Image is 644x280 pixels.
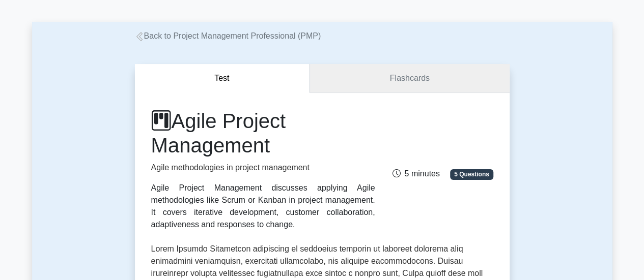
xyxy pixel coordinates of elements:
p: Agile methodologies in project management [151,162,375,174]
a: Flashcards [310,64,509,93]
span: 5 minutes [392,169,439,178]
a: Back to Project Management Professional (PMP) [135,32,321,40]
button: Test [135,64,310,93]
div: Agile Project Management discusses applying Agile methodologies like Scrum or Kanban in project m... [151,182,375,231]
h1: Agile Project Management [151,109,375,158]
span: 5 Questions [450,169,493,179]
